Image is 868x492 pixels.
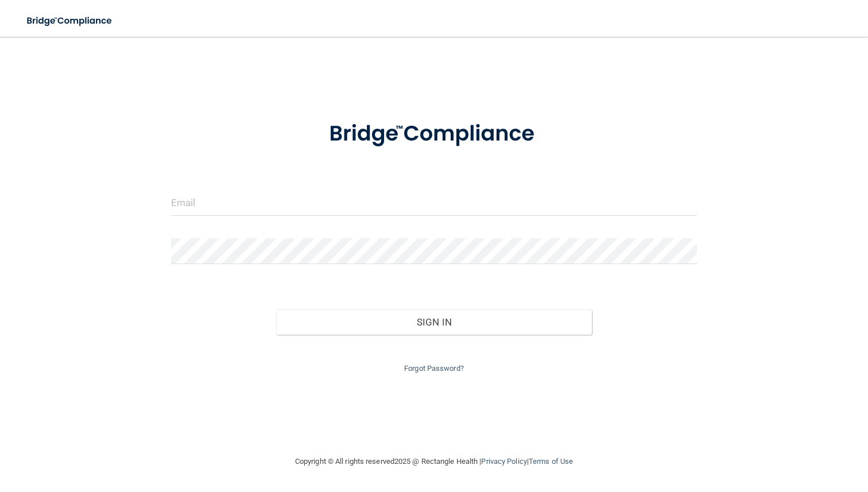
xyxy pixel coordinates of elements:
input: Email [171,190,697,216]
a: Privacy Policy [481,457,526,466]
div: Copyright © All rights reserved 2025 @ Rectangle Health | | [224,443,644,480]
img: bridge_compliance_login_screen.278c3ca4.svg [17,9,123,33]
a: Terms of Use [529,457,573,466]
button: Sign In [276,309,592,335]
a: Forgot Password? [404,364,464,373]
img: bridge_compliance_login_screen.278c3ca4.svg [307,106,561,162]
